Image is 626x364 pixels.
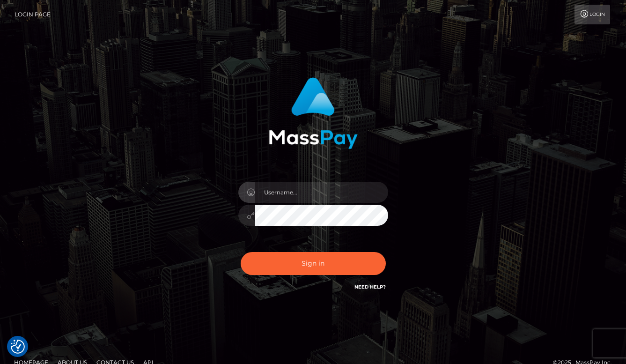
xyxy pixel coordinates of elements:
input: Username... [255,182,388,203]
img: MassPay Login [269,77,358,149]
button: Sign in [241,252,386,275]
button: Consent Preferences [11,340,25,354]
a: Login [574,5,610,24]
a: Need Help? [354,284,386,290]
img: Revisit consent button [11,340,25,354]
a: Login Page [15,5,51,24]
